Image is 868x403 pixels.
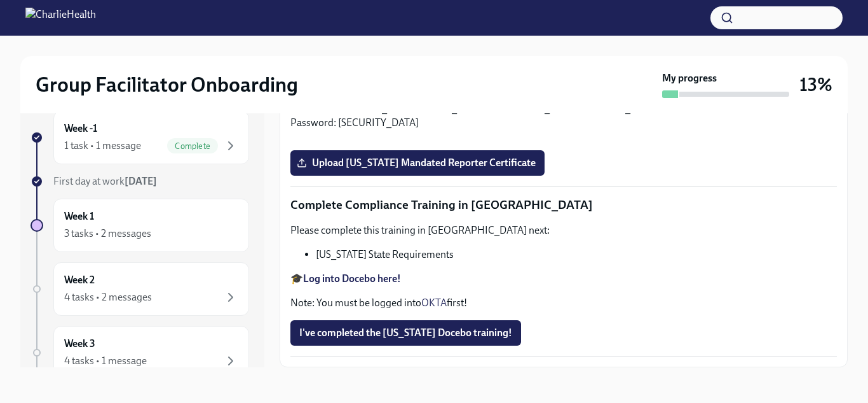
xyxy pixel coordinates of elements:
strong: [DATE] [125,175,157,187]
div: 3 tasks • 2 messages [64,227,151,241]
span: Complete [167,141,218,151]
p: Please complete this training in [GEOGRAPHIC_DATA] next: [290,223,837,237]
li: [US_STATE] State Requirements [316,248,837,262]
div: 4 tasks • 1 message [64,354,147,368]
h6: Week 1 [64,209,94,223]
div: 1 task • 1 message [64,139,141,153]
span: First day at work [53,175,157,187]
label: Upload [US_STATE] Mandated Reporter Certificate [290,150,545,176]
a: First day at work[DATE] [31,174,249,188]
a: Log into Docebo here! [303,272,401,285]
a: Week -11 task • 1 messageComplete [31,111,249,164]
h6: Week 2 [64,273,95,287]
h6: Week -1 [64,122,97,136]
button: I've completed the [US_STATE] Docebo training! [290,320,521,346]
img: CharlieHealth [25,8,96,28]
span: I've completed the [US_STATE] Docebo training! [299,327,512,339]
p: Note: You must be logged into first! [290,296,837,310]
p: Complete Compliance Training in [GEOGRAPHIC_DATA] [290,197,837,213]
a: Week 13 tasks • 2 messages [31,199,249,252]
h2: Group Facilitator Onboarding [36,72,298,97]
a: Week 34 tasks • 1 message [31,326,249,379]
span: Upload [US_STATE] Mandated Reporter Certificate [299,157,536,169]
p: 🎓 [290,272,837,286]
a: OKTA [421,297,447,309]
div: 4 tasks • 2 messages [64,290,152,304]
h6: Week 3 [64,337,95,351]
h3: 13% [799,73,832,96]
strong: My progress [662,71,717,85]
a: Week 24 tasks • 2 messages [31,262,249,316]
